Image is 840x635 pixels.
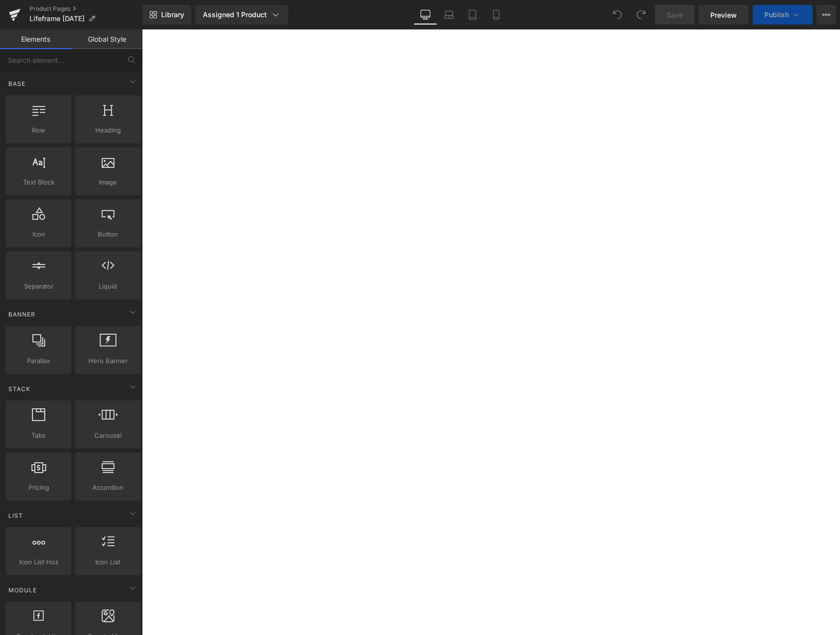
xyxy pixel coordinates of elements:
span: Button [78,229,138,239]
a: New Library [142,5,191,25]
span: Hero Banner [78,356,138,366]
span: Parallax [9,356,68,366]
span: Preview [710,10,737,20]
span: Base [7,79,27,88]
span: Pricing [9,482,68,493]
span: Stack [7,384,31,394]
span: Banner [7,310,36,319]
button: More [816,5,836,25]
span: Icon [9,229,68,239]
button: Redo [631,5,651,25]
span: Text Block [9,177,68,187]
button: Publish [753,5,812,25]
a: Product Pages [29,5,142,13]
span: Save [667,10,683,20]
a: Preview [699,5,749,25]
span: List [7,511,24,520]
span: Accordion [78,482,138,493]
a: Tablet [461,5,484,25]
button: Undo [608,5,627,25]
span: Icon List [78,557,138,567]
span: Heading [78,125,138,135]
span: Module [7,585,38,595]
span: Carousel [78,430,138,441]
div: Assigned 1 Product [203,10,280,20]
a: Global Style [71,29,142,49]
span: Row [9,125,68,135]
span: Separator [9,281,68,291]
span: Lifeframe [DATE] [29,15,84,23]
span: Image [78,177,138,187]
span: Publish [764,11,789,19]
span: Liquid [78,281,138,291]
a: Desktop [414,5,437,25]
span: Library [161,10,184,19]
span: Icon List Hoz [9,557,68,567]
a: Mobile [484,5,508,25]
span: Tabs [9,430,68,441]
a: Laptop [437,5,461,25]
